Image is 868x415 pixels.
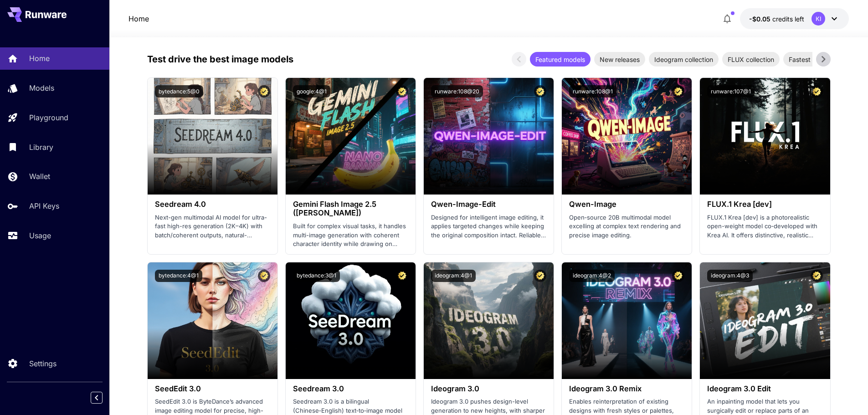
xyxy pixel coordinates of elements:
[424,262,554,379] img: alt
[569,213,684,240] p: Open‑source 20B multimodal model excelling at complex text rendering and precise image editing.
[29,200,59,211] p: API Keys
[29,82,54,93] p: Models
[534,85,546,97] button: Certified Model – Vetted for best performance and includes a commercial license.
[707,213,822,240] p: FLUX.1 Krea [dev] is a photorealistic open-weight model co‑developed with Krea AI. It offers dist...
[569,200,684,209] h3: Qwen-Image
[431,200,546,209] h3: Qwen-Image-Edit
[569,85,616,97] button: runware:108@1
[594,55,645,64] span: New releases
[286,262,416,379] img: alt
[155,85,203,97] button: bytedance:5@0
[722,52,780,67] div: FLUX collection
[783,55,839,64] span: Fastest models
[29,230,51,241] p: Usage
[293,270,340,282] button: bytedance:3@1
[91,392,103,404] button: Collapse sidebar
[155,200,270,209] h3: Seedream 4.0
[534,270,546,282] button: Certified Model – Vetted for best performance and includes a commercial license.
[293,200,408,217] h3: Gemini Flash Image 2.5 ([PERSON_NAME])
[29,112,68,123] p: Playground
[29,142,53,153] p: Library
[569,270,615,282] button: ideogram:4@2
[148,262,277,379] img: alt
[293,222,408,249] p: Built for complex visual tasks, it handles multi-image generation with coherent character identit...
[707,384,822,393] h3: Ideogram 3.0 Edit
[811,85,823,97] button: Certified Model – Vetted for best performance and includes a commercial license.
[258,85,270,97] button: Certified Model – Vetted for best performance and includes a commercial license.
[783,52,839,67] div: Fastest models
[148,78,277,195] img: alt
[128,13,149,24] nav: breadcrumb
[431,213,546,240] p: Designed for intelligent image editing, it applies targeted changes while keeping the original co...
[672,270,684,282] button: Certified Model – Vetted for best performance and includes a commercial license.
[562,262,692,379] img: alt
[286,78,416,195] img: alt
[700,78,830,195] img: alt
[569,384,684,393] h3: Ideogram 3.0 Remix
[772,15,804,23] span: credits left
[29,358,56,369] p: Settings
[424,78,554,195] img: alt
[707,200,822,209] h3: FLUX.1 Krea [dev]
[29,171,50,182] p: Wallet
[749,15,772,23] span: -$0.05
[649,52,719,67] div: Ideogram collection
[649,55,719,64] span: Ideogram collection
[822,371,868,415] iframe: Chat Widget
[29,53,50,64] p: Home
[707,270,753,282] button: ideogram:4@3
[822,371,868,415] div: チャットウィジェット
[530,52,591,67] div: Featured models
[396,270,408,282] button: Certified Model – Vetted for best performance and includes a commercial license.
[811,270,823,282] button: Certified Model – Vetted for best performance and includes a commercial license.
[293,384,408,393] h3: Seedream 3.0
[431,270,476,282] button: ideogram:4@1
[155,213,270,240] p: Next-gen multimodal AI model for ultra-fast high-res generation (2K–4K) with batch/coherent outpu...
[812,12,825,26] div: KI
[258,270,270,282] button: Certified Model – Vetted for best performance and includes a commercial license.
[722,55,780,64] span: FLUX collection
[749,14,804,24] div: -$0.04757
[98,389,109,406] div: Collapse sidebar
[672,85,684,97] button: Certified Model – Vetted for best performance and includes a commercial license.
[396,85,408,97] button: Certified Model – Vetted for best performance and includes a commercial license.
[700,262,830,379] img: alt
[594,52,645,67] div: New releases
[155,384,270,393] h3: SeedEdit 3.0
[431,384,546,393] h3: Ideogram 3.0
[155,270,202,282] button: bytedance:4@1
[147,52,293,66] p: Test drive the best image models
[707,85,755,97] button: runware:107@1
[128,13,149,24] a: Home
[530,55,591,64] span: Featured models
[293,85,330,97] button: google:4@1
[562,78,692,195] img: alt
[740,8,849,29] button: -$0.04757KI
[431,85,483,97] button: runware:108@20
